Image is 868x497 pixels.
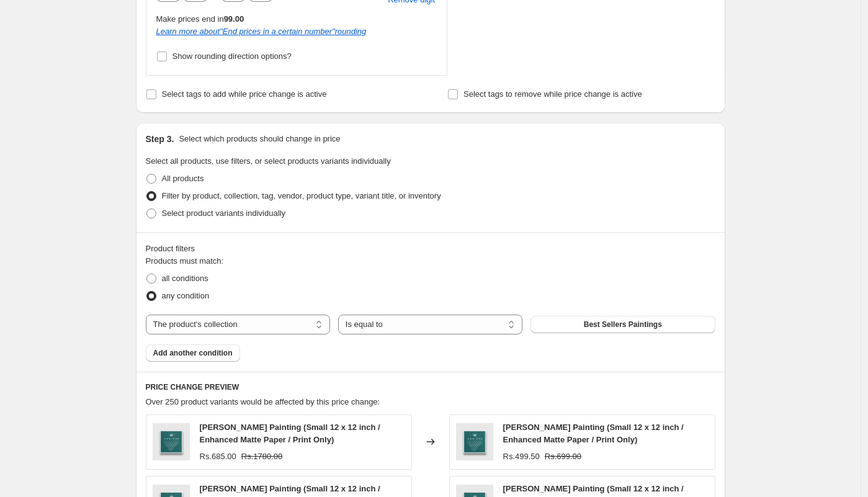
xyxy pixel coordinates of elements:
span: Make prices end in [156,14,244,24]
div: Product filters [146,243,715,255]
span: Rs.685.00 [200,452,236,461]
span: all conditions [162,274,208,283]
span: Select all products, use filters, or select products variants individually [146,156,391,166]
img: saraswati-yantra-painting-meri-deewar-1-1-square-premium-wall-art-by-merideewar-650958718_80x.jpg [153,423,190,460]
span: Add another condition [153,348,233,358]
h6: PRICE CHANGE PREVIEW [146,382,715,392]
p: Select which products should change in price [179,133,340,145]
span: any condition [162,291,210,300]
span: Rs.1780.00 [241,452,283,461]
span: Select product variants individually [162,208,285,218]
span: Filter by product, collection, tag, vendor, product type, variant title, or inventory [162,191,441,200]
span: Products must match: [146,256,224,266]
h2: Step 3. [146,133,174,145]
b: 99.00 [224,14,244,24]
span: [PERSON_NAME] Painting (Small 12 x 12 inch / Enhanced Matte Paper / Print Only) [503,423,684,444]
span: Select tags to remove while price change is active [463,89,642,99]
span: Select tags to add while price change is active [162,89,327,99]
span: Best Sellers Paintings [584,320,662,329]
button: Best Sellers Paintings [530,316,715,333]
span: All products [162,174,204,183]
i: Learn more about " End prices in a certain number " rounding [156,27,367,36]
span: Over 250 product variants would be affected by this price change: [146,397,380,406]
img: saraswati-yantra-painting-meri-deewar-1-1-square-premium-wall-art-by-merideewar-650958718_80x.jpg [456,423,493,460]
a: Learn more about"End prices in a certain number"rounding [156,27,367,36]
span: [PERSON_NAME] Painting (Small 12 x 12 inch / Enhanced Matte Paper / Print Only) [200,423,380,444]
span: Rs.699.00 [545,452,581,461]
span: Show rounding direction options? [172,51,292,61]
button: Add another condition [146,344,240,362]
span: Rs.499.50 [503,452,540,461]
